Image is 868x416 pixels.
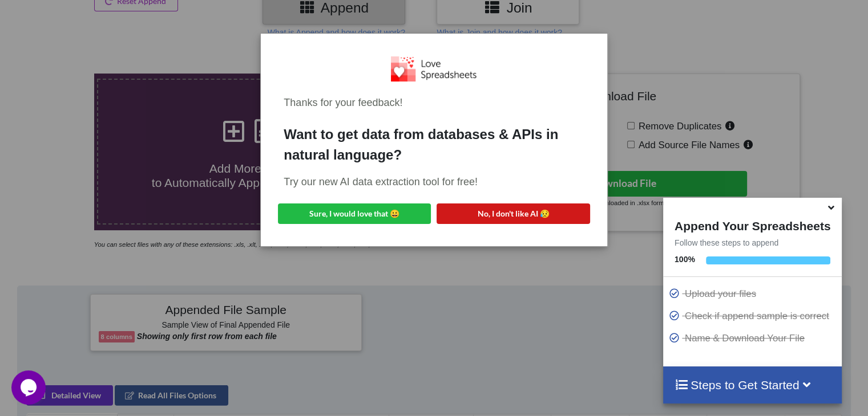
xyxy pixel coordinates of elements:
p: Upload your files [669,287,839,301]
button: No, I don't like AI 😥 [437,203,590,224]
p: Name & Download Your File [669,331,839,345]
iframe: chat widget [11,370,48,405]
h4: Append Your Spreadsheets [663,216,842,233]
button: Sure, I would love that 😀 [278,203,431,224]
h4: Steps to Get Started [675,378,830,392]
div: Want to get data from databases & APIs in natural language? [284,124,584,165]
div: Thanks for your feedback! [284,95,584,111]
img: Logo.png [391,56,477,81]
p: Check if append sample is correct [669,309,839,323]
p: Follow these steps to append [663,237,842,248]
b: 100 % [675,255,695,264]
div: Try our new AI data extraction tool for free! [284,174,584,190]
